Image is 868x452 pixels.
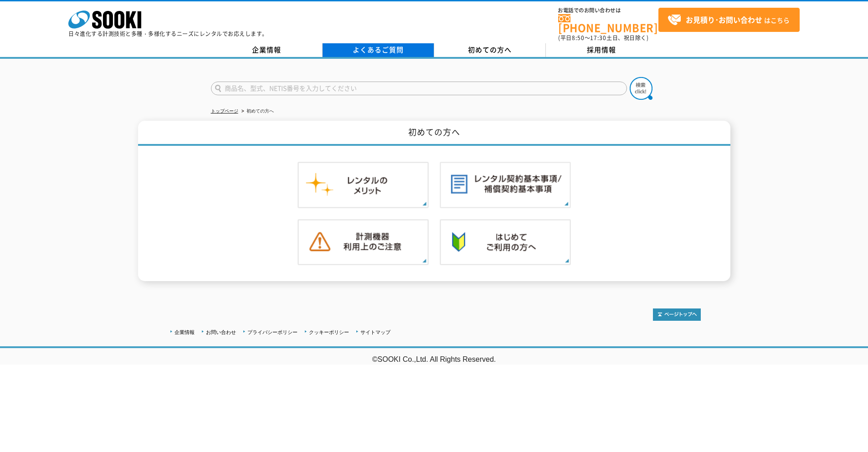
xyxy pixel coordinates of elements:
[206,329,236,335] a: お問い合わせ
[558,14,658,33] a: [PHONE_NUMBER]
[658,8,800,32] a: お見積り･お問い合わせはこちら
[138,121,730,146] h1: 初めての方へ
[440,162,571,208] img: レンタル契約基本事項／補償契約基本事項
[360,329,390,335] a: サイトマップ
[468,45,512,55] span: 初めての方へ
[211,108,238,113] a: トップページ
[572,34,585,42] span: 8:50
[247,329,298,335] a: プライバシーポリシー
[668,13,790,27] span: はこちら
[175,329,195,335] a: 企業情報
[211,82,627,95] input: 商品名、型式、NETIS番号を入力してください
[653,308,701,321] img: トップページへ
[686,14,762,25] strong: お見積り･お問い合わせ
[240,107,274,116] li: 初めての方へ
[68,31,268,36] p: 日々進化する計測技術と多種・多様化するニーズにレンタルでお応えします。
[558,8,658,13] span: お電話でのお問い合わせは
[211,43,323,57] a: 企業情報
[298,162,429,208] img: レンタルのメリット
[590,34,606,42] span: 17:30
[323,43,434,57] a: よくあるご質問
[546,43,657,57] a: 採用情報
[440,219,571,266] img: 初めての方へ
[558,34,648,42] span: (平日 ～ 土日、祝日除く)
[630,77,652,100] img: btn_search.png
[298,219,429,266] img: 計測機器ご利用上のご注意
[434,43,546,57] a: 初めての方へ
[309,329,349,335] a: クッキーポリシー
